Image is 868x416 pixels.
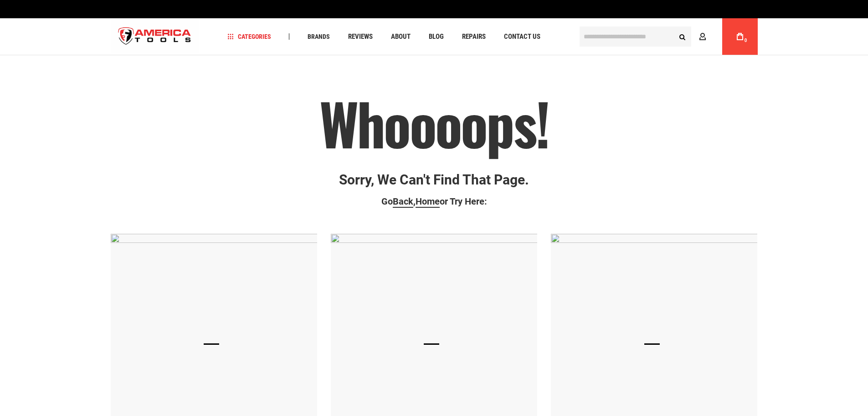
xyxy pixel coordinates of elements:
[344,31,377,43] a: Reviews
[387,31,415,43] a: About
[731,18,749,55] a: 0
[227,33,271,40] span: Categories
[111,20,199,54] a: store logo
[111,196,758,206] p: Go , or Try Here:
[393,196,413,208] a: Back
[674,28,691,45] button: Search
[458,31,490,43] a: Repairs
[416,196,440,208] a: Home
[429,33,444,40] span: Blog
[462,33,486,40] span: Repairs
[500,31,544,43] a: Contact Us
[393,196,413,207] span: Back
[111,172,758,187] p: Sorry, we can't find that page.
[504,33,540,40] span: Contact Us
[111,92,758,154] h1: Whoooops!
[308,33,330,40] span: Brands
[745,38,747,43] span: 0
[425,31,448,43] a: Blog
[111,20,199,54] img: America Tools
[416,196,440,207] span: Home
[303,31,334,43] a: Brands
[391,33,411,40] span: About
[223,31,275,43] a: Categories
[348,33,373,40] span: Reviews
